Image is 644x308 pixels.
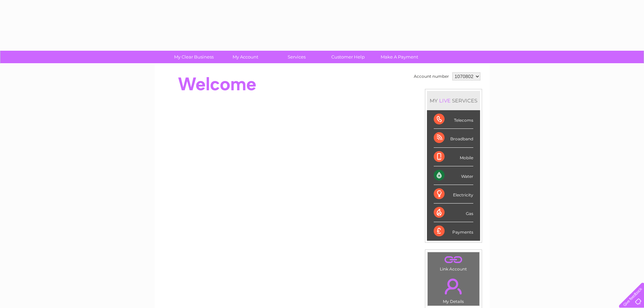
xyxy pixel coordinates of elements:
[434,204,473,222] div: Gas
[438,97,452,104] div: LIVE
[217,51,273,63] a: My Account
[166,51,222,63] a: My Clear Business
[372,51,427,63] a: Make A Payment
[412,71,451,82] td: Account number
[434,110,473,129] div: Telecoms
[434,166,473,185] div: Water
[429,275,478,298] a: .
[434,148,473,166] div: Mobile
[427,252,480,273] td: Link Account
[429,254,478,266] a: .
[269,51,325,63] a: Services
[434,129,473,147] div: Broadband
[434,185,473,204] div: Electricity
[434,222,473,240] div: Payments
[320,51,376,63] a: Customer Help
[427,273,480,306] td: My Details
[427,91,480,110] div: MY SERVICES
